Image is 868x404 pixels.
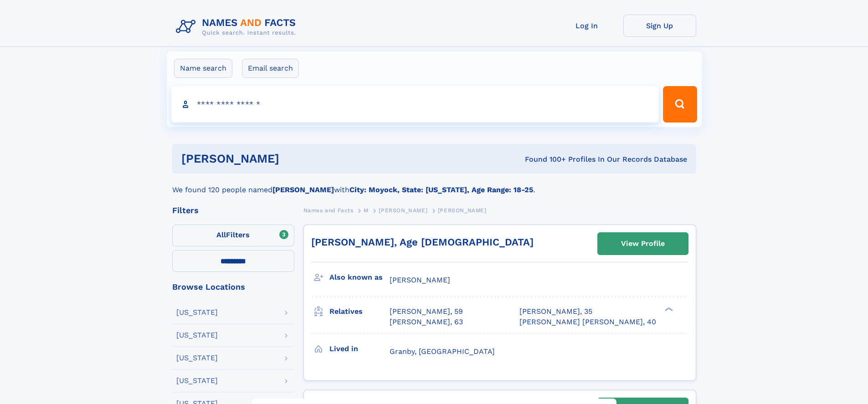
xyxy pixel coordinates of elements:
[242,59,299,78] label: Email search
[364,205,369,216] a: M
[550,15,623,37] a: Log In
[172,225,294,246] label: Filters
[181,153,402,164] h1: [PERSON_NAME]
[379,205,427,216] a: [PERSON_NAME]
[621,233,665,254] div: View Profile
[172,174,696,195] div: We found 120 people named with .
[390,307,463,317] a: [PERSON_NAME], 59
[379,207,427,214] span: [PERSON_NAME]
[519,317,656,327] a: [PERSON_NAME] [PERSON_NAME], 40
[364,207,369,214] span: M
[329,270,390,285] h3: Also known as
[663,86,697,123] button: Search Button
[519,307,592,317] a: [PERSON_NAME], 35
[176,332,218,339] div: [US_STATE]
[272,185,334,194] b: [PERSON_NAME]
[390,347,495,356] span: Granby, [GEOGRAPHIC_DATA]
[172,15,303,39] img: Logo Names and Facts
[349,185,533,194] b: City: Moyock, State: [US_STATE], Age Range: 18-25
[438,207,487,214] span: [PERSON_NAME]
[176,354,218,362] div: [US_STATE]
[329,304,390,319] h3: Relatives
[172,283,294,291] div: Browse Locations
[216,230,226,239] span: All
[390,317,463,327] a: [PERSON_NAME], 63
[176,377,218,384] div: [US_STATE]
[171,86,659,123] input: search input
[402,154,687,164] div: Found 100+ Profiles In Our Records Database
[303,205,354,216] a: Names and Facts
[390,276,450,284] span: [PERSON_NAME]
[172,206,294,215] div: Filters
[176,309,218,316] div: [US_STATE]
[623,15,696,37] a: Sign Up
[329,341,390,357] h3: Lived in
[598,233,688,255] a: View Profile
[311,236,534,248] a: [PERSON_NAME], Age [DEMOGRAPHIC_DATA]
[663,307,673,312] div: ❯
[174,59,232,78] label: Name search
